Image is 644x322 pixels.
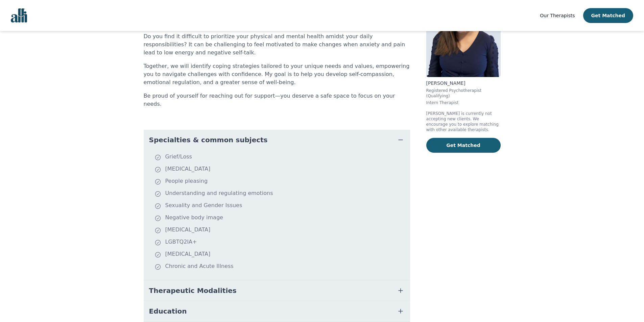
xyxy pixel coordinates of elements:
span: Specialties & common subjects [149,135,268,145]
button: Specialties & common subjects [144,130,410,150]
li: LGBTQ2IA+ [154,238,407,247]
li: [MEDICAL_DATA] [154,250,407,259]
p: Intern Therapist [426,100,501,105]
li: Negative body image [154,214,407,223]
span: Education [149,306,187,316]
p: Registered Psychotherapist (Qualifying) [426,88,501,99]
button: Education [144,301,410,321]
p: Together, we will identify coping strategies tailored to your unique needs and values, empowering... [144,62,410,86]
li: [MEDICAL_DATA] [154,226,407,235]
p: [PERSON_NAME] is currently not accepting new clients. We encourage you to explore matching with o... [426,111,501,132]
li: [MEDICAL_DATA] [154,165,407,174]
span: Our Therapists [540,13,575,18]
li: Understanding and regulating emotions [154,189,407,199]
li: Grief/Loss [154,153,407,162]
a: Our Therapists [540,11,575,20]
span: Therapeutic Modalities [149,286,237,295]
img: alli logo [11,8,27,23]
button: Therapeutic Modalities [144,280,410,301]
li: People pleasing [154,177,407,187]
button: Get Matched [583,8,633,23]
p: Do you find it difficult to prioritize your physical and mental health amidst your daily responsi... [144,32,410,57]
p: [PERSON_NAME] [426,80,501,86]
button: Get Matched [426,138,501,153]
p: Be proud of yourself for reaching out for support—you deserve a safe space to focus on your needs. [144,92,410,108]
li: Chronic and Acute Illness [154,262,407,272]
li: Sexuality and Gender Issues [154,201,407,211]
